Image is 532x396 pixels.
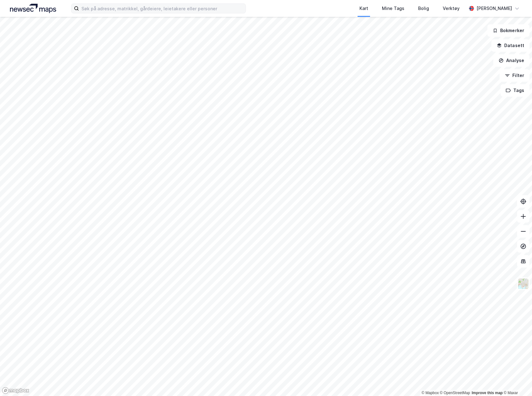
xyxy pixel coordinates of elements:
input: Søk på adresse, matrikkel, gårdeiere, leietakere eller personer [79,4,246,13]
div: Kontrollprogram for chat [501,366,532,396]
img: logo.a4113a55bc3d86da70a041830d287a7e.svg [10,4,56,13]
div: Kart [359,5,368,12]
iframe: Chat Widget [501,366,532,396]
div: Mine Tags [382,5,404,12]
div: Verktøy [443,5,460,12]
div: Bolig [418,5,429,12]
div: [PERSON_NAME] [476,5,512,12]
